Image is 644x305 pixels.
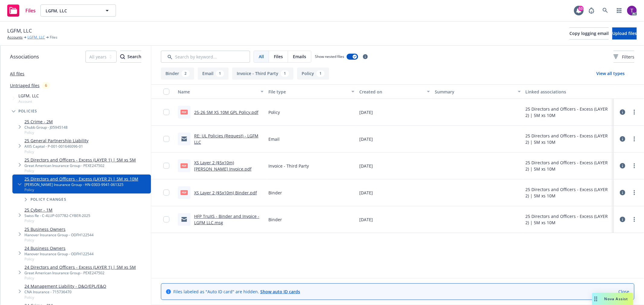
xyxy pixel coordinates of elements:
[631,189,638,196] a: more
[526,89,611,95] div: Linked associations
[181,190,188,195] span: pdf
[46,8,98,14] span: LGFM, LLC
[592,293,600,305] div: Drag to move
[24,157,136,163] a: 25 Directors and Officers - Excess (LAYER 1) | 5M xs 5M
[614,54,634,60] span: Filters
[27,35,45,40] a: LGFM, LLC
[526,159,611,172] div: 25 Directors and Officers - Excess (LAYER 2) | 5M xs 10M
[10,71,24,77] a: All files
[194,213,259,225] a: HFP TruXS - Binder and Invoice - LGFM LLC.msg
[24,176,138,182] a: 25 Directors and Officers - Excess (LAYER 2) | 5M xs 10M
[24,218,90,223] span: Policy
[359,163,373,169] span: [DATE]
[297,68,329,80] button: Policy
[10,53,39,61] span: Associations
[24,251,94,256] div: Hanover Insurance Group - ODFH122544
[585,5,598,17] a: Report a Bug
[592,293,633,305] button: Nova Assist
[198,68,229,80] button: Email
[232,68,293,80] button: Invoice - Third Party
[612,27,637,39] button: Upload files
[163,216,169,222] input: Toggle Row Selected
[181,110,188,114] span: pdf
[194,133,258,145] a: RE: UL Policies (Request) - LGFM LLC
[266,84,357,99] button: File type
[268,190,282,196] span: Binder
[24,207,90,213] a: 25 Cyber - 1M
[631,135,638,143] a: more
[435,89,514,95] div: Summary
[178,89,257,95] div: Name
[268,216,282,223] span: Binder
[599,5,611,17] a: Search
[24,237,94,243] span: Policy
[24,275,136,281] span: Policy
[24,125,68,130] div: Chubb Group - J05945148
[18,93,39,99] span: LGFM, LLC
[359,136,373,142] span: [DATE]
[163,190,169,196] input: Toggle Row Selected
[7,27,32,35] span: LGFM, LLC
[24,149,88,154] span: Policy
[260,289,300,294] a: Show auto ID cards
[359,89,423,95] div: Created on
[569,30,609,36] span: Copy logging email
[161,51,250,63] input: Search by keyword...
[24,295,106,300] span: Policy
[268,136,280,142] span: Email
[604,296,628,301] span: Nova Assist
[163,109,169,115] input: Toggle Row Selected
[526,186,611,199] div: 25 Directors and Officers - Excess (LAYER 2) | 5M xs 10M
[181,163,188,168] span: pdf
[578,6,584,11] div: 53
[194,160,252,172] a: XS Layer 2 ($5x10m) [PERSON_NAME] Invoice.pdf
[120,54,125,59] svg: Search
[526,106,611,118] div: 25 Directors and Officers - Excess (LAYER 2) | 5M xs 10M
[18,109,37,113] span: Policies
[24,289,106,294] div: CNA Insurance - 715736470
[181,70,190,77] div: 2
[281,70,289,77] div: 1
[631,162,638,169] a: more
[274,53,283,60] span: Files
[194,190,257,196] a: XS Layer 2 ($5x10m) Binder.pdf
[24,187,138,192] span: Policy
[24,213,90,218] div: Swiss Re - C-4LUP-037782-CYBER-2025
[24,226,94,232] a: 25 Business Owners
[24,232,94,237] div: Hanover Insurance Group - ODFH122544
[175,84,266,99] button: Name
[24,168,136,173] span: Policy
[612,30,637,36] span: Upload files
[10,82,40,89] a: Untriaged files
[120,51,141,62] div: Search
[315,54,344,59] span: Show nested files
[30,198,66,201] span: Policy changes
[216,70,224,77] div: 1
[359,216,373,223] span: [DATE]
[163,163,169,169] input: Toggle Row Selected
[24,264,136,270] a: 24 Directors and Officers - Excess (LAYER 1) | 5M xs 5M
[42,82,50,89] div: 6
[627,6,637,15] img: photo
[25,8,36,13] span: Files
[618,288,629,295] a: Close
[24,182,138,187] div: [PERSON_NAME] Insurance Group - HN-0303-9941-061325
[268,109,280,115] span: Policy
[24,256,94,262] span: Policy
[18,99,39,104] span: Account
[622,54,634,60] span: Filters
[24,270,136,275] div: Great American Insurance Group - PEXE247502
[40,5,116,17] button: LGFM, LLC
[120,51,141,63] button: SearchSearch
[161,68,194,80] button: Binder
[5,2,38,19] a: Files
[194,109,258,115] a: 25-26 5M XS 10M GPL Policy.pdf
[432,84,523,99] button: Summary
[24,118,68,125] a: 25 Crime - 2M
[587,68,634,80] button: View all types
[163,136,169,142] input: Toggle Row Selected
[293,53,306,60] span: Emails
[614,51,634,63] button: Filters
[613,5,625,17] a: Switch app
[523,84,614,99] button: Linked associations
